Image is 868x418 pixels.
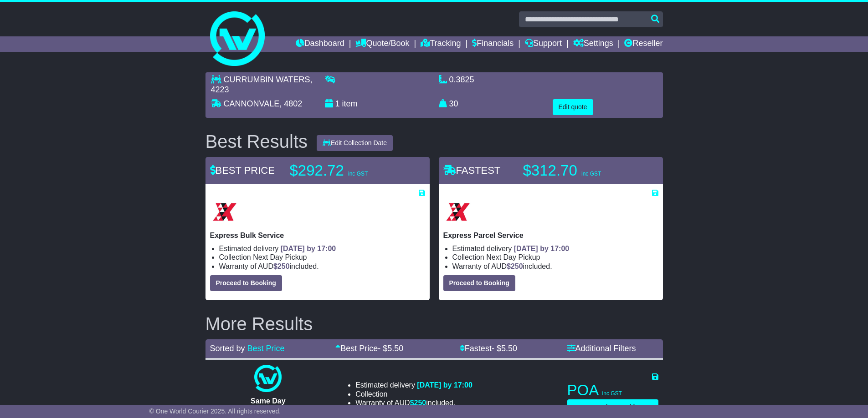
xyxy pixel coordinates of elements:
[449,99,458,108] span: 30
[219,262,425,271] li: Warranty of AUD included.
[273,262,290,270] span: $
[443,165,501,176] span: FASTEST
[514,245,570,252] span: [DATE] by 17:00
[355,36,409,52] a: Quote/Book
[210,165,275,176] span: BEST PRICE
[335,99,340,108] span: 1
[581,171,601,177] span: inc GST
[210,275,282,291] button: Proceed to Booking
[486,253,540,261] span: Next Day Pickup
[210,197,239,227] img: Border Express: Express Bulk Service
[355,398,473,407] li: Warranty of AUD included.
[279,99,302,108] span: , 4802
[553,99,593,115] button: Edit quote
[624,36,663,52] a: Reseller
[472,36,514,52] a: Financials
[149,408,281,415] span: © One World Courier 2025. All rights reserved.
[567,381,658,399] p: POA
[443,197,473,227] img: Border Express: Express Parcel Service
[355,381,473,389] li: Estimated delivery
[501,344,517,353] span: 5.50
[348,171,368,177] span: inc GST
[281,245,336,252] span: [DATE] by 17:00
[211,75,313,94] span: , 4223
[224,75,310,84] span: CURRUMBIN WATERS
[205,314,663,334] h2: More Results
[219,253,425,262] li: Collection
[573,36,613,52] a: Settings
[511,262,523,270] span: 250
[254,365,282,392] img: One World Courier: Same Day Nationwide(quotes take 0.5-1 hour)
[210,344,245,353] span: Sorted by
[492,344,517,353] span: - $
[219,244,425,253] li: Estimated delivery
[224,99,280,108] span: CANNONVALE
[414,399,426,407] span: 250
[210,231,425,240] p: Express Bulk Service
[460,344,517,353] a: Fastest- $5.50
[602,390,622,397] span: inc GST
[452,244,658,253] li: Estimated delivery
[525,36,562,52] a: Support
[410,399,426,407] span: $
[253,253,307,261] span: Next Day Pickup
[452,253,658,262] li: Collection
[342,99,358,108] span: item
[507,262,523,270] span: $
[201,131,313,151] div: Best Results
[443,231,658,240] p: Express Parcel Service
[277,262,290,270] span: 250
[421,36,461,52] a: Tracking
[296,36,344,52] a: Dashboard
[417,381,473,389] span: [DATE] by 17:00
[335,344,403,353] a: Best Price- $5.50
[355,390,473,398] li: Collection
[247,344,285,353] a: Best Price
[378,344,403,353] span: - $
[290,161,404,180] p: $292.72
[443,275,515,291] button: Proceed to Booking
[523,161,637,180] p: $312.70
[449,75,474,84] span: 0.3825
[567,399,658,415] button: Proceed to Booking
[387,344,403,353] span: 5.50
[452,262,658,271] li: Warranty of AUD included.
[567,344,636,353] a: Additional Filters
[317,135,393,151] button: Edit Collection Date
